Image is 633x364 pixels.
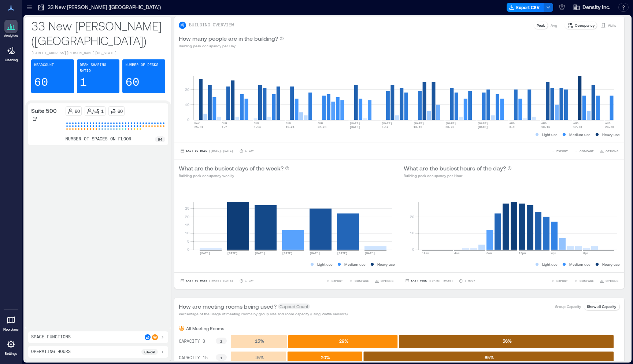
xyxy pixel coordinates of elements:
[31,18,165,48] p: 33 New [PERSON_NAME] ([GEOGRAPHIC_DATA])
[519,251,526,255] text: 12pm
[509,125,515,129] text: 3-9
[187,117,189,122] tspan: 0
[310,251,320,255] text: [DATE]
[556,279,568,283] span: EXPORT
[537,22,545,28] p: Peak
[355,279,369,283] span: COMPARE
[66,136,132,142] p: number of spaces on floor
[255,338,264,343] text: 15 %
[75,108,80,114] p: 60
[410,231,414,235] tspan: 10
[179,173,289,179] p: Building peak occupancy weekly
[569,132,591,137] p: Medium use
[464,279,475,283] p: 1 Hour
[572,277,595,284] button: COMPARE
[349,125,360,129] text: [DATE]
[454,251,460,255] text: 4am
[571,1,612,13] button: Density Inc.
[608,22,616,28] p: Visits
[186,326,224,331] p: All Meeting Rooms
[118,108,123,114] p: 60
[2,18,20,40] a: Analytics
[5,58,18,62] p: Cleaning
[278,304,310,309] span: Capped Count
[605,125,614,129] text: 24-30
[179,34,278,43] p: How many people are in the building?
[185,231,189,235] tspan: 10
[422,251,429,255] text: 12am
[80,76,87,90] p: 1
[227,251,238,255] text: [DATE]
[349,122,360,125] text: [DATE]
[542,132,558,137] p: Light use
[253,125,260,129] text: 8-14
[179,277,235,284] button: Last 90 Days |[DATE]-[DATE]
[412,247,414,251] tspan: 0
[337,251,348,255] text: [DATE]
[253,122,259,125] text: JUN
[339,338,348,343] text: 29 %
[542,261,558,267] p: Light use
[34,62,54,68] p: Headcount
[486,251,492,255] text: 8am
[34,76,48,90] p: 60
[582,4,610,11] span: Density Inc.
[318,125,326,129] text: 22-28
[541,122,547,125] text: AUG
[555,304,581,309] p: Group Capacity
[364,251,375,255] text: [DATE]
[31,106,57,115] p: Suite 500
[80,62,117,74] p: Desk-sharing ratio
[2,42,20,65] a: Cleaning
[187,239,189,243] tspan: 5
[551,251,556,255] text: 4pm
[549,147,569,155] button: EXPORT
[179,302,277,311] p: How are meeting rooms being used?
[101,108,104,114] p: 1
[245,149,254,153] p: 1 Day
[344,261,366,267] p: Medium use
[410,214,414,219] tspan: 20
[255,355,264,360] text: 15 %
[31,349,71,355] p: Operating Hours
[179,43,284,49] p: Building peak occupancy per Day
[158,136,162,142] p: 94
[179,147,235,155] button: Last 90 Days |[DATE]-[DATE]
[575,22,595,28] p: Occupancy
[321,355,330,360] text: 20 %
[507,3,544,12] button: Export CSV
[194,122,200,125] text: MAY
[377,261,395,267] p: Heavy use
[194,125,203,129] text: 25-31
[573,122,579,125] text: AUG
[602,132,620,137] p: Heavy use
[324,277,344,284] button: EXPORT
[4,34,18,38] p: Analytics
[556,149,568,153] span: EXPORT
[551,22,557,28] p: Avg
[31,51,165,56] p: [STREET_ADDRESS][PERSON_NAME][US_STATE]
[144,349,155,355] p: 8a - 6p
[185,102,189,107] tspan: 10
[222,122,227,125] text: JUN
[605,122,611,125] text: AUG
[179,356,208,361] text: CAPACITY 15
[602,261,620,267] p: Heavy use
[179,164,284,173] p: What are the busiest days of the week?
[347,277,370,284] button: COMPARE
[587,304,616,309] p: Show all Capacity
[598,277,620,284] button: OPTIONS
[580,279,594,283] span: COMPARE
[189,22,234,28] p: BUILDING OVERVIEW
[185,214,189,219] tspan: 20
[179,311,348,317] p: Percentage of the usage of meeting rooms by group size and room capacity (using Waffle sensors)
[381,122,392,125] text: [DATE]
[509,122,515,125] text: AUG
[185,223,189,227] tspan: 15
[92,108,94,114] p: /
[573,125,582,129] text: 17-23
[477,125,488,129] text: [DATE]
[187,247,189,251] tspan: 0
[404,277,454,284] button: Last Week |[DATE]-[DATE]
[317,261,333,267] p: Light use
